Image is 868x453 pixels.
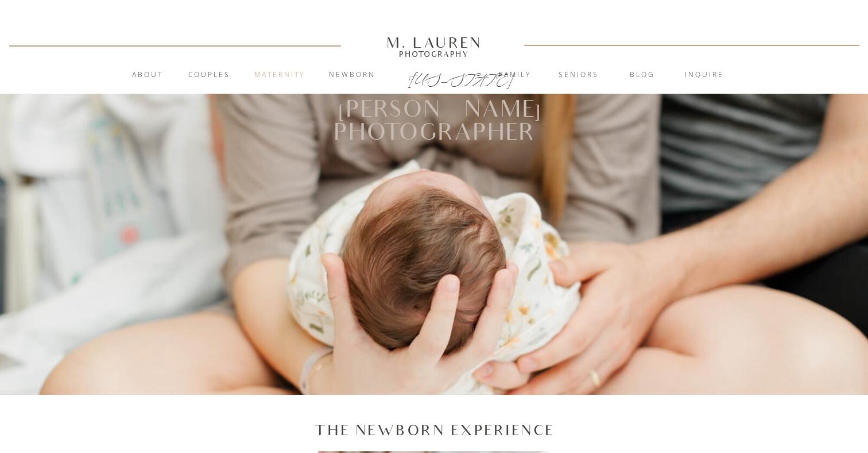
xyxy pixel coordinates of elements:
a: M. Lauren [352,36,516,49]
a: Seniors [548,70,610,81]
a: [US_STATE] [408,70,460,84]
a: blog [611,70,673,81]
a: Couples [178,70,240,81]
a: Family [484,70,546,81]
a: inquire [673,70,735,81]
h1: [PERSON_NAME] photographer [268,98,600,146]
div: The Newborn experience [267,420,601,440]
a: About [125,70,169,81]
a: Maternity [249,70,311,81]
a: Newborn [321,70,383,81]
a: Photography [381,51,487,57]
